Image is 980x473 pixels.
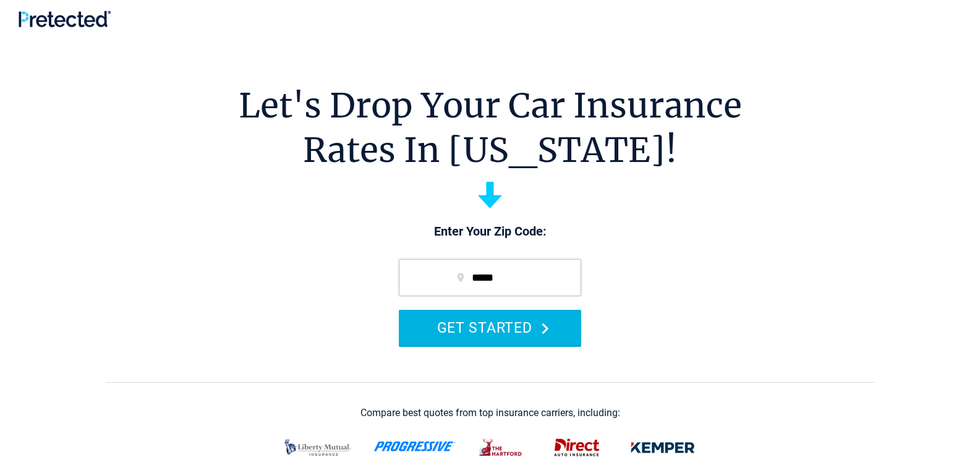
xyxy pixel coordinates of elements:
img: kemper [622,432,704,464]
p: Enter Your Zip Code: [386,223,594,241]
img: progressive [373,441,456,451]
input: zip code [399,259,581,296]
img: direct [547,432,607,464]
img: Pretected Logo [19,11,111,27]
h1: Let's Drop Your Car Insurance Rates In [US_STATE]! [239,83,742,173]
img: thehartford [471,432,532,464]
div: Compare best quotes from top insurance carriers, including: [360,407,620,419]
img: liberty [277,432,359,464]
button: GET STARTED [399,310,581,345]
